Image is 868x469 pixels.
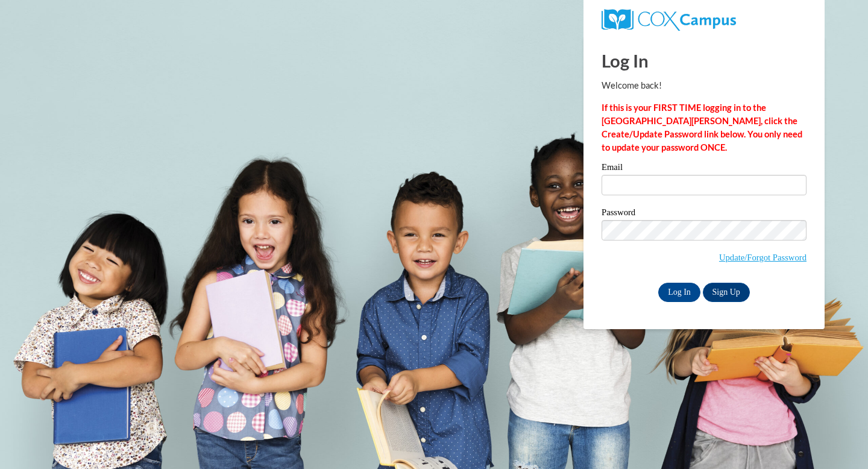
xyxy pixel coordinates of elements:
[602,102,802,153] strong: If this is your FIRST TIME logging in to the [GEOGRAPHIC_DATA][PERSON_NAME], click the Create/Upd...
[602,208,807,220] label: Password
[602,79,807,92] p: Welcome back!
[602,163,807,175] label: Email
[658,283,700,302] input: Log In
[602,48,807,73] h1: Log In
[602,14,736,24] a: COX Campus
[719,253,807,262] a: Update/Forgot Password
[602,9,736,31] img: COX Campus
[703,283,750,302] a: Sign Up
